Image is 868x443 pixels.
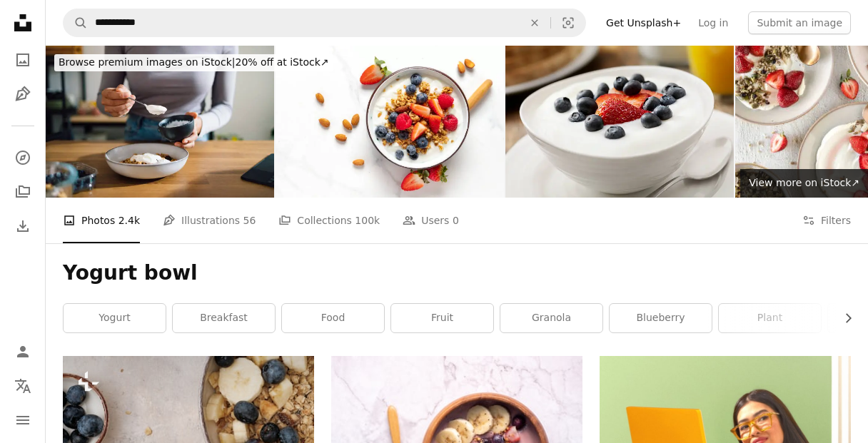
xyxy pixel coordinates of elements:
[610,304,712,332] a: blueberry
[282,304,384,332] a: food
[802,198,851,243] button: Filters
[9,406,37,434] button: Menu
[9,143,37,172] a: Explore
[278,198,380,243] a: Collections 100k
[391,304,493,332] a: fruit
[9,46,37,74] a: Photos
[9,212,37,240] a: Download History
[740,169,868,198] a: View more on iStock↗
[59,56,235,68] span: Browse premium images on iStock |
[163,198,256,243] a: Illustrations 56
[749,177,859,188] span: View more on iStock ↗
[63,9,586,37] form: Find visuals sitewide
[748,11,851,34] button: Submit an image
[453,213,459,228] span: 0
[835,304,851,332] button: scroll list to the right
[173,304,275,332] a: breakfast
[690,11,737,34] a: Log in
[243,213,256,228] span: 56
[9,178,37,206] a: Collections
[46,46,342,80] a: Browse premium images on iStock|20% off at iStock↗
[63,260,851,286] h1: Yogurt bowl
[9,80,37,108] a: Illustrations
[276,46,504,198] img: Healthy breakfast bowl top view Weight loss
[500,304,602,332] a: granola
[403,198,459,243] a: Users 0
[519,9,550,36] button: Clear
[505,46,734,198] img: Vanilla Yogurt with Fresh Fruit
[551,9,585,36] button: Visual search
[9,337,37,366] a: Log in / Sign up
[597,11,690,34] a: Get Unsplash+
[355,213,380,228] span: 100k
[64,304,166,332] a: yogurt
[9,372,37,400] button: Language
[46,46,274,198] img: Close Up of Woman Hands Making Healthy Breakfast in Kitchen
[719,304,821,332] a: plant
[59,56,329,68] span: 20% off at iStock ↗
[64,9,88,36] button: Search Unsplash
